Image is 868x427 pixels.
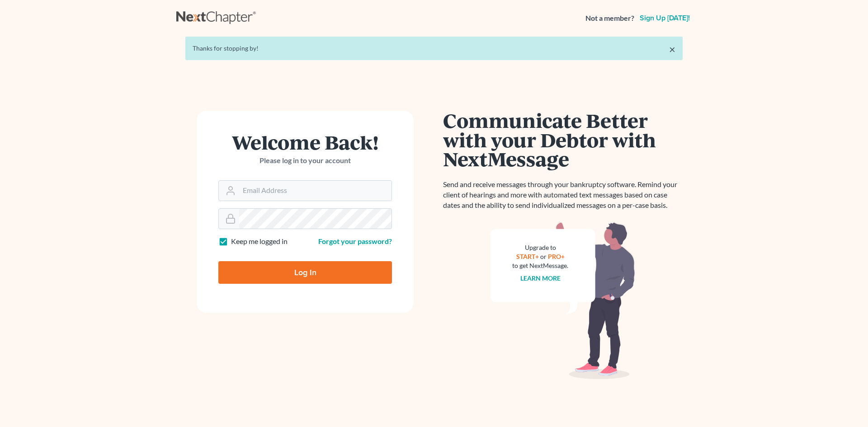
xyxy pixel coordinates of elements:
a: START+ [516,253,539,260]
img: nextmessage_bg-59042aed3d76b12b5cd301f8e5b87938c9018125f34e5fa2b7a6b67550977c72.svg [491,221,635,380]
a: PRO+ [548,253,565,260]
h1: Welcome Back! [218,132,392,152]
input: Email Address [239,181,392,201]
div: Upgrade to [512,243,568,252]
div: to get NextMessage. [512,261,568,270]
p: Please log in to your account [218,155,392,166]
span: or [540,253,547,260]
a: × [669,44,675,55]
h1: Communicate Better with your Debtor with NextMessage [443,111,683,169]
a: Forgot your password? [318,237,392,245]
a: Sign up [DATE]! [638,14,692,22]
strong: Not a member? [585,13,634,23]
div: Thanks for stopping by! [193,44,675,53]
p: Send and receive messages through your bankruptcy software. Remind your client of hearings and mo... [443,179,683,211]
a: Learn more [520,274,561,282]
input: Log In [218,261,392,284]
label: Keep me logged in [231,236,288,247]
